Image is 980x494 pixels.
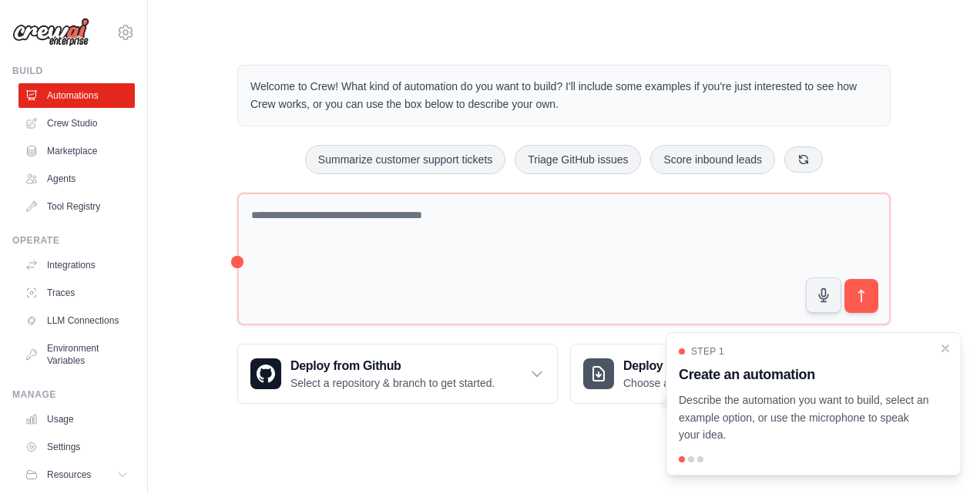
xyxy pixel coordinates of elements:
[679,392,930,444] p: Describe the automation you want to build, select an example option, or use the microphone to spe...
[903,420,980,494] iframe: Chat Widget
[290,357,495,375] h3: Deploy from Github
[650,145,775,174] button: Score inbound leads
[12,65,135,77] div: Build
[18,336,135,373] a: Environment Variables
[515,145,641,174] button: Triage GitHub issues
[18,139,135,163] a: Marketplace
[679,364,930,385] h3: Create an automation
[18,435,135,459] a: Settings
[18,308,135,333] a: LLM Connections
[18,166,135,191] a: Agents
[939,342,951,355] button: Close walkthrough
[18,281,135,305] a: Traces
[623,375,753,391] p: Choose a zip file to upload.
[305,145,505,174] button: Summarize customer support tickets
[18,253,135,277] a: Integrations
[18,194,135,219] a: Tool Registry
[47,469,91,481] span: Resources
[250,78,878,113] p: Welcome to Crew! What kind of automation do you want to build? I'll include some examples if you'...
[12,234,135,247] div: Operate
[18,83,135,108] a: Automations
[12,388,135,401] div: Manage
[290,375,495,391] p: Select a repository & branch to get started.
[18,111,135,136] a: Crew Studio
[691,345,724,358] span: Step 1
[18,407,135,432] a: Usage
[12,18,89,47] img: Logo
[18,462,135,487] button: Resources
[623,357,753,375] h3: Deploy from zip file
